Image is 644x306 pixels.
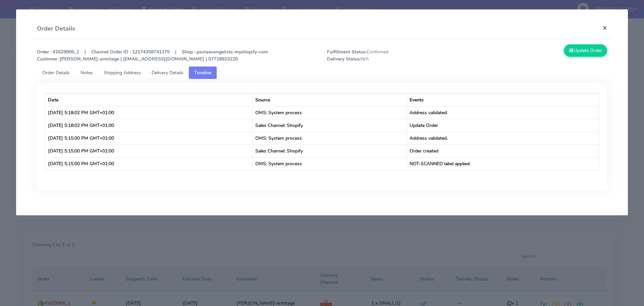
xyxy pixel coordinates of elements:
[45,106,253,119] td: [DATE] 5:18:02 PM GMT+01:00
[253,119,407,132] td: Sales Channel: Shopify
[45,132,253,144] td: [DATE] 5:15:00 PM GMT+01:00
[564,44,607,57] button: Update Order
[45,144,253,157] td: [DATE] 5:15:00 PM GMT+01:00
[253,144,407,157] td: Sales Channel: Shopify
[407,119,599,132] td: Update Order
[253,132,407,144] td: OMS: System process
[407,132,599,144] td: Address validated.
[253,157,407,170] td: OMS: System process
[37,49,268,62] strong: Order : #1629906_1 | Channel Order ID : 12174358741375 | Shop : pastaevangelists-myshopify-com [P...
[45,119,253,132] td: [DATE] 5:18:02 PM GMT+01:00
[37,67,607,79] ul: Tabs
[37,56,60,62] strong: Customer :
[407,93,599,106] th: Events
[597,19,612,37] button: Close
[42,70,70,76] span: Order Details
[322,48,467,62] span: Confirmed N/A
[80,70,93,76] span: Notes
[194,70,211,76] span: Timeline
[253,106,407,119] td: OMS: System process
[407,106,599,119] td: Address validated.
[104,70,141,76] span: Shipping Address
[327,49,367,55] strong: Fulfillment Status:
[152,70,183,76] span: Delivery Details
[407,157,599,170] td: NOT-SCANNED label applied.
[407,144,599,157] td: Order created
[327,56,361,62] strong: Delivery Status:
[253,93,407,106] th: Source
[45,93,253,106] th: Date
[45,157,253,170] td: [DATE] 5:15:00 PM GMT+01:00
[37,24,75,33] h4: Order Details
